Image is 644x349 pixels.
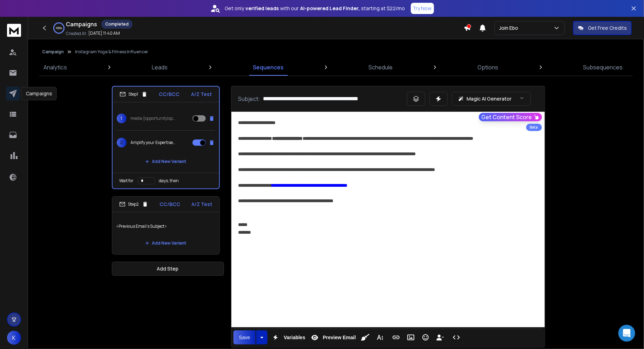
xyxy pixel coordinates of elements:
p: Join Ebo [499,25,521,32]
p: Wait for [120,178,134,184]
button: Magic AI Generator [452,92,531,106]
p: Try Now [413,5,432,12]
div: Beta [526,124,542,131]
p: Magic AI Generator [467,95,512,102]
p: <Previous Email's Subject> [116,217,215,236]
a: Schedule [364,59,397,76]
p: Subsequences [583,63,623,71]
p: Sequences [253,63,284,71]
span: 2 [117,138,127,148]
button: Preview Email [308,330,357,344]
p: Options [478,63,499,71]
button: Add New Variant [140,236,192,250]
button: Insert Unsubscribe Link [434,330,447,344]
p: Instagram Yoga & Fitness Influencer [75,49,148,55]
p: A/Z Test [191,91,212,98]
button: Emoticons [419,330,432,344]
p: Leads [152,63,168,71]
p: Get only with our starting at $22/mo [225,5,405,12]
p: days, then [159,178,179,184]
img: logo [7,24,21,37]
a: Analytics [39,59,71,76]
p: Schedule [368,63,393,71]
button: Add Step [112,262,224,276]
p: Subject: [238,95,260,103]
strong: verified leads [246,5,279,12]
p: 100 % [56,26,62,30]
button: Insert Image (⌘P) [404,330,418,344]
div: Open Intercom Messenger [618,325,635,342]
span: Variables [282,335,307,341]
button: Get Free Credits [573,21,632,35]
a: Leads [148,59,172,76]
div: Completed [101,20,133,29]
div: Step 2 [119,201,148,207]
a: Options [474,59,503,76]
button: K [7,331,21,345]
button: Insert Link (⌘K) [389,330,403,344]
button: Code View [450,330,463,344]
strong: AI-powered Lead Finder, [300,5,360,12]
p: CC/BCC [159,91,180,98]
button: Clean HTML [359,330,372,344]
span: 1 [117,114,127,123]
div: Step 1 [120,91,148,97]
button: Save [233,330,256,344]
h1: Campaigns [66,20,97,28]
button: Try Now [411,3,434,14]
p: A/Z Test [192,201,212,208]
p: media {opportunity|spotlight|feature} for you [131,116,176,121]
a: Sequences [249,59,288,76]
button: Add New Variant [140,155,192,169]
p: Created At: [66,31,87,36]
li: Step2CC/BCCA/Z Test<Previous Email's Subject>Add New Variant [112,196,220,255]
li: Step1CC/BCCA/Z Test1media {opportunity|spotlight|feature} for you2Amplify your Expertise on Media... [112,86,220,189]
p: Amplify your Expertise on Media! [131,140,176,145]
div: Campaigns [21,87,57,100]
p: CC/BCC [160,201,180,208]
button: More Text [373,330,387,344]
button: Campaign [42,49,64,55]
p: [DATE] 11:40 AM [88,30,120,36]
p: Get Free Credits [588,25,627,32]
p: Analytics [43,63,67,71]
button: Get Content Score [479,113,542,121]
button: Variables [269,330,307,344]
a: Subsequences [579,59,627,76]
span: Preview Email [321,335,357,341]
